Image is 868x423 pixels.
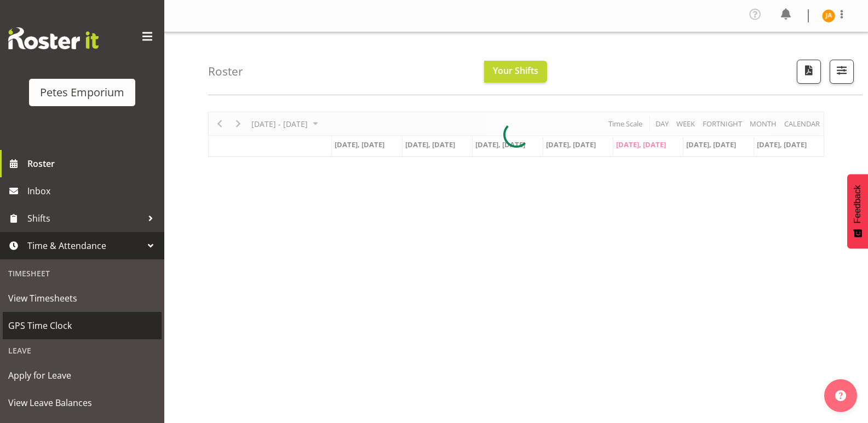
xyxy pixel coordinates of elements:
[3,262,162,285] div: Timesheet
[3,285,162,312] a: View Timesheets
[830,60,854,84] button: Filter Shifts
[208,65,243,78] h4: Roster
[8,395,156,411] span: View Leave Balances
[822,9,835,22] img: jeseryl-armstrong10788.jpg
[27,237,142,254] span: Time & Attendance
[3,362,162,389] a: Apply for Leave
[797,60,821,84] button: Download a PDF of the roster according to the set date range.
[847,174,868,248] button: Feedback - Show survey
[484,61,547,83] button: Your Shifts
[8,317,156,334] span: GPS Time Clock
[8,367,156,384] span: Apply for Leave
[27,183,159,199] span: Inbox
[27,155,159,172] span: Roster
[3,339,162,362] div: Leave
[8,27,99,49] img: Rosterit website logo
[853,185,863,223] span: Feedback
[40,84,124,101] div: Petes Emporium
[835,390,846,401] img: help-xxl-2.png
[3,389,162,416] a: View Leave Balances
[8,290,156,306] span: View Timesheets
[3,312,162,339] a: GPS Time Clock
[493,65,538,77] span: Your Shifts
[27,210,142,227] span: Shifts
